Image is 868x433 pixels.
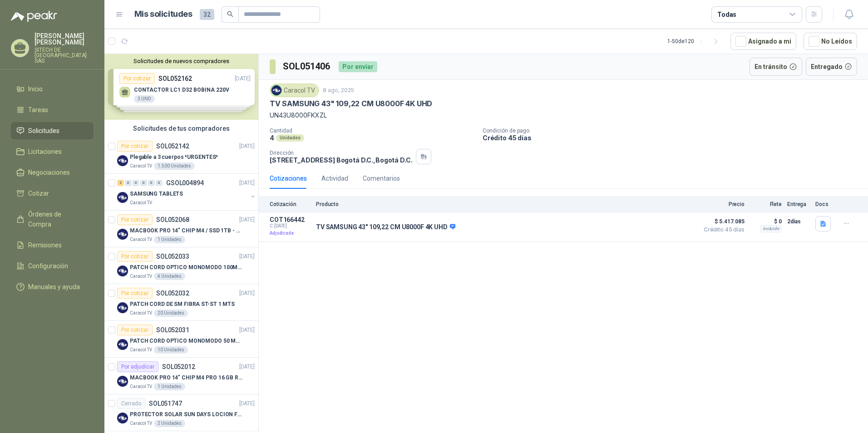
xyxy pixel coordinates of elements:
[140,180,147,186] div: 0
[239,289,255,298] p: [DATE]
[270,128,475,134] p: Cantidad
[104,54,258,120] div: Solicitudes de nuevos compradoresPor cotizarSOL052162[DATE] CONTACTOR LC1 D32 BOBINA 220V3 UNDPor...
[806,58,858,76] button: Entregado
[156,327,189,333] p: SOL052031
[148,180,155,186] div: 0
[154,383,185,390] div: 1 Unidades
[699,227,745,232] span: Crédito 45 días
[28,188,49,198] span: Cotizar
[270,84,319,97] div: Caracol TV
[130,420,152,427] p: Caracol TV
[104,137,258,174] a: Por cotizarSOL052142[DATE] Company LogoPlegable a 3 cuerpos *URGENTES*Caracol TV1.500 Unidades
[156,253,189,260] p: SOL052033
[130,273,152,280] p: Caracol TV
[35,33,94,45] p: [PERSON_NAME] [PERSON_NAME]
[667,34,723,49] div: 1 - 50 de 120
[154,236,185,243] div: 1 Unidades
[276,134,304,142] div: Unidades
[133,180,139,186] div: 0
[154,346,188,354] div: 10 Unidades
[717,10,736,20] div: Todas
[339,61,377,72] div: Por enviar
[11,80,94,98] a: Inicio
[117,398,145,409] div: Cerrado
[117,302,128,313] img: Company Logo
[28,147,62,157] span: Licitaciones
[750,201,782,207] p: Flete
[117,339,128,350] img: Company Logo
[760,225,782,232] div: Incluido
[117,376,128,387] img: Company Logo
[117,141,153,152] div: Por cotizar
[11,143,94,160] a: Licitaciones
[130,374,243,382] p: MACBOOK PRO 14" CHIP M4 PRO 16 GB RAM 1TB
[323,86,354,95] p: 8 ago, 2025
[270,173,307,183] div: Cotizaciones
[130,226,243,235] p: MACBOOK PRO 14" CHIP M4 / SSD 1TB - 24 GB RAM
[117,288,153,299] div: Por cotizar
[104,321,258,358] a: Por cotizarSOL052031[DATE] Company LogoPATCH CORD OPTICO MONOMODO 50 MTSCaracol TV10 Unidades
[130,153,218,162] p: Plegable a 3 cuerpos *URGENTES*
[11,122,94,139] a: Solicitudes
[271,85,281,95] img: Company Logo
[699,201,745,207] p: Precio
[787,201,810,207] p: Entrega
[363,173,400,183] div: Comentarios
[750,216,782,227] p: $ 0
[483,128,864,134] p: Condición de pago
[117,361,158,372] div: Por adjudicar
[28,261,68,271] span: Configuración
[149,400,182,407] p: SOL051747
[117,251,153,262] div: Por cotizar
[35,47,94,64] p: SITECH DE [GEOGRAPHIC_DATA] SAS
[104,394,258,431] a: CerradoSOL051747[DATE] Company LogoPROTECTOR SOLAR SUN DAYS LOCION FPS 50 CAJA X 24 UNCaracol TV2...
[321,173,348,183] div: Actividad
[283,59,331,74] h3: SOL051406
[130,300,235,309] p: PATCH CORD DE SM FIBRA ST-ST 1 MTS
[270,110,857,120] p: UN43U8000FKXZL
[11,278,94,295] a: Manuales y ayuda
[130,199,152,207] p: Caracol TV
[130,337,243,345] p: PATCH CORD OPTICO MONOMODO 50 MTS
[130,383,152,390] p: Caracol TV
[130,346,152,354] p: Caracol TV
[130,190,183,198] p: SAMSUNG TABLETS
[200,9,214,20] span: 32
[130,236,152,243] p: Caracol TV
[239,252,255,261] p: [DATE]
[28,84,43,94] span: Inicio
[154,273,185,280] div: 4 Unidades
[316,201,694,207] p: Producto
[270,99,432,108] p: TV SAMSUNG 43" 109,22 CM U8000F 4K UHD
[104,247,258,284] a: Por cotizarSOL052033[DATE] Company LogoPATCH CORD OPTICO MONOMODO 100MTSCaracol TV4 Unidades
[117,214,153,225] div: Por cotizar
[156,180,163,186] div: 0
[117,180,124,186] div: 2
[130,263,243,272] p: PATCH CORD OPTICO MONOMODO 100MTS
[316,223,455,231] p: TV SAMSUNG 43" 109,22 CM U8000F 4K UHD
[154,310,188,317] div: 20 Unidades
[270,150,412,156] p: Dirección
[130,310,152,317] p: Caracol TV
[117,177,256,207] a: 2 0 0 0 0 0 GSOL004894[DATE] Company LogoSAMSUNG TABLETSCaracol TV
[117,192,128,203] img: Company Logo
[11,101,94,118] a: Tareas
[154,162,195,170] div: 1.500 Unidades
[28,209,85,229] span: Órdenes de Compra
[11,185,94,202] a: Cotizar
[270,134,274,142] p: 4
[750,58,802,76] button: En tránsito
[270,156,412,164] p: [STREET_ADDRESS] Bogotá D.C. , Bogotá D.C.
[125,180,132,186] div: 0
[134,8,192,21] h1: Mis solicitudes
[239,142,255,151] p: [DATE]
[104,211,258,247] a: Por cotizarSOL052068[DATE] Company LogoMACBOOK PRO 14" CHIP M4 / SSD 1TB - 24 GB RAMCaracol TV1 U...
[156,216,189,223] p: SOL052068
[28,126,59,136] span: Solicitudes
[239,363,255,371] p: [DATE]
[270,223,311,229] span: C: [DATE]
[108,58,255,64] button: Solicitudes de nuevos compradores
[104,358,258,394] a: Por adjudicarSOL052012[DATE] Company LogoMACBOOK PRO 14" CHIP M4 PRO 16 GB RAM 1TBCaracol TV1 Uni...
[804,33,857,50] button: No Leídos
[156,143,189,149] p: SOL052142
